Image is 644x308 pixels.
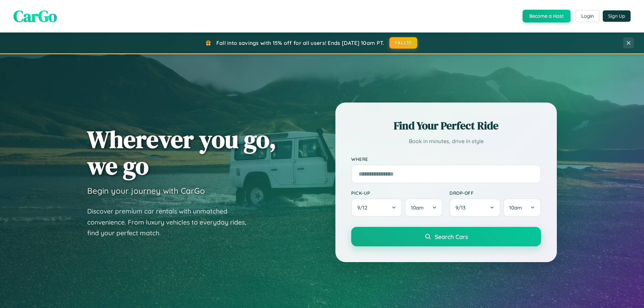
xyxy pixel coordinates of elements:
[449,190,541,196] label: Drop-off
[351,156,541,162] label: Where
[523,10,571,22] button: Become a Host
[216,40,384,46] span: Fall into savings with 15% off for all users! Ends [DATE] 10am PT.
[455,204,469,211] span: 9 / 13
[357,204,371,211] span: 9 / 12
[351,136,541,146] p: Book in minutes, drive in style
[351,227,541,246] button: Search Cars
[87,206,255,239] p: Discover premium car rentals with unmatched convenience. From luxury vehicles to everyday rides, ...
[351,198,402,217] button: 9/12
[509,204,522,211] span: 10am
[351,118,541,133] h2: Find Your Perfect Ride
[87,126,276,179] h1: Wherever you go, we go
[576,10,599,22] button: Login
[351,190,443,196] label: Pick-up
[435,233,468,240] span: Search Cars
[503,198,541,217] button: 10am
[13,5,57,27] span: CarGo
[411,204,424,211] span: 10am
[603,10,631,22] button: Sign Up
[87,186,205,196] h3: Begin your journey with CarGo
[389,37,418,49] button: FALL15
[449,198,500,217] button: 9/13
[405,198,443,217] button: 10am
